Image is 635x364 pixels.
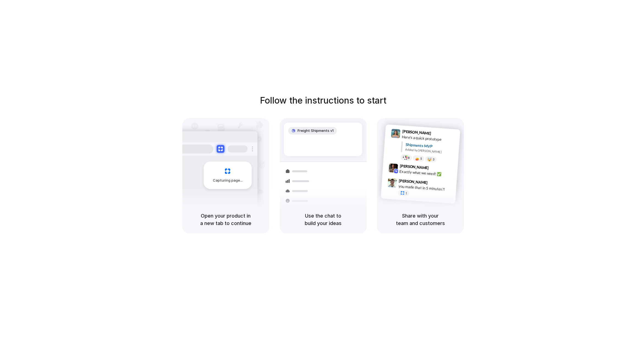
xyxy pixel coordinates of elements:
[384,212,457,227] h5: Share with your team and customers
[298,128,334,134] span: Freight Shipments v1
[398,183,453,193] div: you made that in 5 minutes?!
[427,157,432,161] div: 🤯
[420,157,422,160] span: 5
[399,169,454,178] div: Exactly what we need! ✅
[286,212,360,227] h5: Use the chat to build your ideas
[400,163,429,171] span: [PERSON_NAME]
[405,142,456,151] div: Shipments MVP
[402,134,457,143] div: Here's a quick prototype
[398,178,428,186] span: [PERSON_NAME]
[405,147,456,155] div: Added by [PERSON_NAME]
[408,156,409,159] span: 8
[405,192,407,195] span: 1
[429,180,441,187] span: 9:47 AM
[430,166,441,172] span: 9:42 AM
[433,131,444,138] span: 9:41 AM
[402,128,431,136] span: [PERSON_NAME]
[432,158,434,161] span: 3
[189,212,263,227] h5: Open your product in a new tab to continue
[213,178,243,183] span: Capturing page
[260,94,386,107] h1: Follow the instructions to start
